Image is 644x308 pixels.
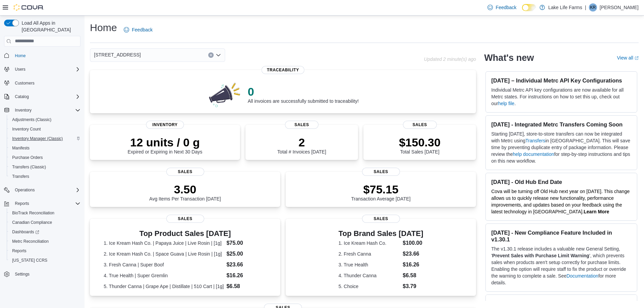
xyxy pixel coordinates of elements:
button: Reports [1,199,83,208]
a: Dashboards [9,228,42,236]
a: Canadian Compliance [9,218,55,227]
button: Manifests [7,143,83,153]
p: Lake Life Farms [548,3,582,11]
div: Total # Invoices [DATE] [277,136,326,155]
span: Sales [362,168,400,176]
a: Dashboards [7,227,83,237]
p: 2 [277,136,326,149]
span: Customers [12,79,80,87]
svg: External link [635,56,639,60]
dt: 3. Fresh Canna | Super Boof [104,261,224,268]
dt: 3. True Health [338,261,400,268]
dt: 5. Thunder Canna | Grape Ape | Distillate | 510 Cart | [1g] [104,283,224,290]
button: Operations [12,186,38,194]
p: Individual Metrc API key configurations are now available for all Metrc states. For instructions ... [491,87,631,107]
h3: Top Brand Sales [DATE] [338,230,423,238]
a: Customers [12,79,37,87]
a: Feedback [121,23,155,37]
a: help documentation [513,151,554,157]
a: [US_STATE] CCRS [9,256,50,264]
span: Feedback [132,26,152,33]
button: Inventory Manager (Classic) [7,134,83,143]
span: Reports [9,247,80,255]
span: Operations [12,186,80,194]
span: Canadian Compliance [12,220,52,225]
span: Sales [285,121,319,129]
p: Updated 2 minute(s) ago [424,56,476,62]
dt: 1. Ice Kream Hash Co. | Papaya Juice | Live Rosin | [1g] [104,240,224,246]
span: Purchase Orders [12,155,43,160]
p: [PERSON_NAME] [600,3,639,11]
p: 0 [248,85,359,98]
span: Sales [166,168,204,176]
span: Users [12,65,80,73]
span: Canadian Compliance [9,218,80,227]
span: Manifests [12,145,29,151]
span: Catalog [12,93,80,101]
h3: [DATE] – Individual Metrc API Key Configurations [491,77,631,84]
span: Dashboards [12,229,39,235]
span: Sales [403,121,437,129]
span: Home [12,51,80,60]
dd: $16.26 [226,271,266,280]
dd: $3.79 [403,282,423,290]
span: Settings [12,270,80,278]
span: Transfers (Classic) [9,163,80,171]
span: Inventory Manager (Classic) [9,135,80,143]
a: Transfers [525,138,545,143]
span: Inventory [15,108,31,113]
a: help file [498,101,514,106]
button: Customers [1,78,83,88]
span: Sales [362,215,400,223]
input: Dark Mode [522,4,536,11]
span: Catalog [15,94,29,99]
span: Purchase Orders [9,153,80,162]
a: Adjustments (Classic) [9,116,54,124]
strong: Learn More [584,209,609,214]
button: Metrc Reconciliation [7,237,83,246]
button: BioTrack Reconciliation [7,208,83,218]
p: | [585,3,586,11]
p: Starting [DATE], store-to-store transfers can now be integrated with Metrc using in [GEOGRAPHIC_D... [491,131,631,164]
span: BioTrack Reconciliation [9,209,80,217]
span: Adjustments (Classic) [9,116,80,124]
span: [STREET_ADDRESS] [94,51,141,59]
a: Inventory Manager (Classic) [9,135,66,143]
div: Expired or Expiring in Next 30 Days [128,136,202,155]
dd: $6.58 [226,282,266,290]
dt: 4. True Health | Super Gremlin [104,272,224,279]
span: Load All Apps in [GEOGRAPHIC_DATA] [19,20,80,33]
span: Settings [15,271,29,277]
h3: [DATE] - Integrated Metrc Transfers Coming Soon [491,121,631,128]
dt: 4. Thunder Canna [338,272,400,279]
a: Manifests [9,144,32,152]
div: Transaction Average [DATE] [351,183,411,202]
span: Washington CCRS [9,256,80,264]
button: Clear input [208,52,214,58]
button: [US_STATE] CCRS [7,256,83,265]
dd: $16.26 [403,261,423,269]
span: Inventory Manager (Classic) [12,136,63,141]
p: $75.15 [351,183,411,196]
button: Reports [12,199,32,208]
div: Kate Rossow [589,3,597,11]
img: 0 [207,81,242,108]
div: Avg Items Per Transaction [DATE] [149,183,221,202]
span: Manifests [9,144,80,152]
dd: $6.58 [403,271,423,280]
span: Reports [12,248,26,254]
span: Cova will be turning off Old Hub next year on [DATE]. This change allows us to quickly release ne... [491,189,629,214]
a: Home [12,52,28,60]
span: Home [15,53,26,58]
span: Transfers [9,172,80,181]
button: Users [12,65,28,73]
span: [US_STATE] CCRS [12,258,47,263]
a: BioTrack Reconciliation [9,209,57,217]
button: Settings [1,269,83,279]
p: The v1.30.1 release includes a valuable new General Setting, ' ', which prevents sales when produ... [491,245,631,286]
button: Users [1,65,83,74]
dt: 2. Fresh Canna [338,251,400,257]
span: KR [590,3,596,11]
a: Metrc Reconciliation [9,237,51,245]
